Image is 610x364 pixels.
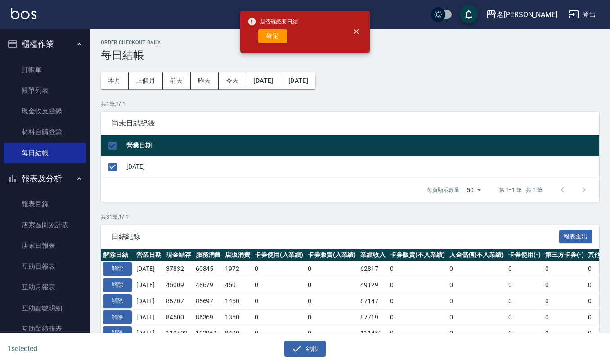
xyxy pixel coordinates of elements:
[101,100,599,108] p: 共 1 筆, 1 / 1
[4,277,86,297] a: 互助月報表
[252,325,305,342] td: 0
[124,156,599,177] td: [DATE]
[447,261,507,277] td: 0
[565,6,599,23] button: 登出
[559,230,592,244] button: 報表匯出
[388,325,447,342] td: 0
[543,309,586,325] td: 0
[388,309,447,325] td: 0
[506,261,543,277] td: 0
[346,22,366,41] button: close
[252,293,305,309] td: 0
[506,293,543,309] td: 0
[447,293,507,309] td: 0
[223,261,252,277] td: 1972
[506,309,543,325] td: 0
[103,278,132,292] button: 解除
[447,277,507,293] td: 0
[103,310,132,324] button: 解除
[163,72,191,89] button: 前天
[223,249,252,261] th: 店販消費
[134,293,164,309] td: [DATE]
[101,249,134,261] th: 解除日結
[388,261,447,277] td: 0
[193,261,223,277] td: 60845
[497,9,557,20] div: 名[PERSON_NAME]
[358,249,388,261] th: 業績收入
[4,143,86,163] a: 每日結帳
[388,277,447,293] td: 0
[11,8,36,19] img: Logo
[4,59,86,80] a: 打帳單
[134,309,164,325] td: [DATE]
[460,5,478,23] button: save
[284,341,326,357] button: 結帳
[223,277,252,293] td: 450
[164,309,193,325] td: 84500
[101,49,599,62] h3: 每日結帳
[427,186,459,194] p: 每頁顯示數量
[193,249,223,261] th: 服務消費
[305,293,359,309] td: 0
[4,193,86,214] a: 報表目錄
[103,294,132,308] button: 解除
[101,72,129,89] button: 本月
[4,167,86,190] button: 報表及分析
[305,277,359,293] td: 0
[164,325,193,342] td: 110402
[388,249,447,261] th: 卡券販賣(不入業績)
[134,261,164,277] td: [DATE]
[193,309,223,325] td: 86369
[305,309,359,325] td: 0
[482,5,561,24] button: 名[PERSON_NAME]
[358,277,388,293] td: 49129
[193,277,223,293] td: 48679
[506,277,543,293] td: 0
[4,80,86,101] a: 帳單列表
[164,261,193,277] td: 37832
[112,232,559,241] span: 日結紀錄
[223,293,252,309] td: 1450
[103,262,132,276] button: 解除
[4,319,86,339] a: 互助業績報表
[358,261,388,277] td: 62817
[164,293,193,309] td: 86707
[388,293,447,309] td: 0
[258,29,287,43] button: 確定
[134,325,164,342] td: [DATE]
[252,277,305,293] td: 0
[134,277,164,293] td: [DATE]
[193,325,223,342] td: 102962
[543,277,586,293] td: 0
[447,309,507,325] td: 0
[252,261,305,277] td: 0
[223,309,252,325] td: 1350
[559,232,592,240] a: 報表匯出
[164,249,193,261] th: 現金結存
[281,72,315,89] button: [DATE]
[4,298,86,319] a: 互助點數明細
[543,249,586,261] th: 第三方卡券(-)
[246,72,281,89] button: [DATE]
[506,325,543,342] td: 0
[134,249,164,261] th: 營業日期
[191,72,219,89] button: 昨天
[305,325,359,342] td: 0
[103,326,132,340] button: 解除
[4,32,86,56] button: 櫃檯作業
[358,293,388,309] td: 87147
[4,256,86,277] a: 互助日報表
[543,325,586,342] td: 0
[247,17,298,26] span: 是否確認要日結
[101,40,599,45] h2: Order checkout daily
[506,249,543,261] th: 卡券使用(-)
[129,72,163,89] button: 上個月
[193,293,223,309] td: 85697
[4,215,86,235] a: 店家區間累計表
[305,249,359,261] th: 卡券販賣(入業績)
[124,135,599,157] th: 營業日期
[112,119,588,128] span: 尚未日結紀錄
[305,261,359,277] td: 0
[223,325,252,342] td: 8490
[543,261,586,277] td: 0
